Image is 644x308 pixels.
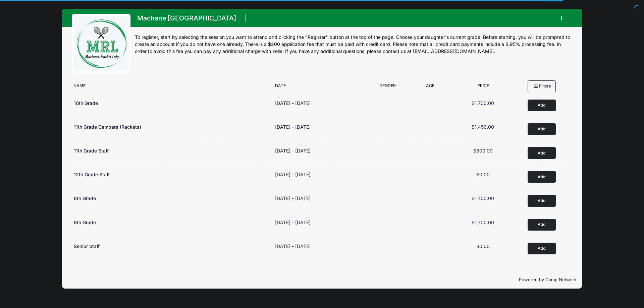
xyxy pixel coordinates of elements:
div: Age [408,83,453,92]
div: [DATE] - [DATE] [275,123,311,130]
span: 9th Grade [74,220,96,225]
img: logo [76,18,126,69]
div: Date [272,83,367,92]
button: Add [528,243,556,254]
span: $1,700.00 [472,100,494,106]
span: Senior Staff [74,243,100,249]
div: To register, start by selecting the session you want to attend and clicking the "Register" button... [135,34,572,55]
span: $0.00 [476,243,490,249]
button: Add [528,147,556,159]
span: 11th Grade Campers (Rackets) [74,124,141,130]
div: [DATE] - [DATE] [275,219,311,226]
span: $1,700.00 [472,195,494,201]
div: Gender [367,83,408,92]
p: Powered by Camp Network [67,276,577,283]
div: [DATE] - [DATE] [275,147,311,154]
span: $0.00 [476,172,490,177]
div: [DATE] - [DATE] [275,171,311,178]
button: Add [528,171,556,183]
span: 8th Grade [74,195,96,201]
button: Add [528,219,556,231]
div: [DATE] - [DATE] [275,195,311,202]
button: Add [528,195,556,206]
h1: Machane [GEOGRAPHIC_DATA] [135,12,238,24]
span: $1,450.00 [472,124,494,130]
span: $800.00 [473,148,493,153]
button: Filters [528,80,556,92]
div: [DATE] - [DATE] [275,243,311,250]
div: Name [70,83,271,92]
span: 11th Grade Staff [74,148,109,153]
span: 10th Grade [74,100,98,106]
button: Add [528,100,556,111]
div: [DATE] - [DATE] [275,100,311,107]
span: 12th Grade Staff [74,172,110,177]
button: Add [528,123,556,135]
div: Price [453,83,513,92]
span: $1,700.00 [472,220,494,225]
